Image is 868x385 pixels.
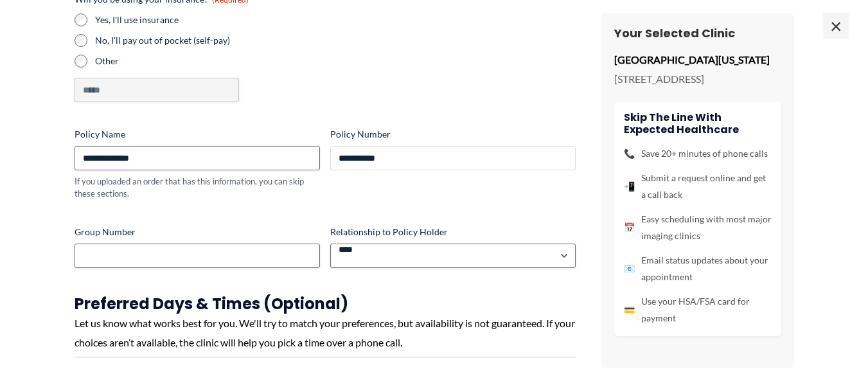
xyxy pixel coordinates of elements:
[624,178,635,195] span: 📲
[330,226,576,238] label: Relationship to Policy Holder
[330,128,576,141] label: Policy Number
[614,26,781,40] h3: Your Selected Clinic
[75,294,576,314] h3: Preferred Days & Times (Optional)
[614,69,781,89] p: [STREET_ADDRESS]
[75,175,320,199] div: If you uploaded an order that has this information, you can skip these sections.
[624,252,772,285] li: Email status updates about your appointment
[95,13,576,26] label: Yes, I'll use insurance
[624,219,635,236] span: 📅
[624,145,772,162] li: Save 20+ minutes of phone calls
[75,314,576,352] div: Let us know what works best for you. We'll try to match your preferences, but availability is not...
[75,226,320,238] label: Group Number
[95,55,576,67] label: Other
[614,50,781,69] p: [GEOGRAPHIC_DATA][US_STATE]
[624,111,772,136] h4: Skip the line with Expected Healthcare
[624,301,635,318] span: 💳
[95,34,576,47] label: No, I'll pay out of pocket (self-pay)
[75,128,320,141] label: Policy Name
[624,211,772,244] li: Easy scheduling with most major imaging clinics
[624,293,772,327] li: Use your HSA/FSA card for payment
[75,78,239,102] input: Other Choice, please specify
[624,170,772,203] li: Submit a request online and get a call back
[823,13,849,39] span: ×
[624,145,635,162] span: 📞
[624,260,635,277] span: 📧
